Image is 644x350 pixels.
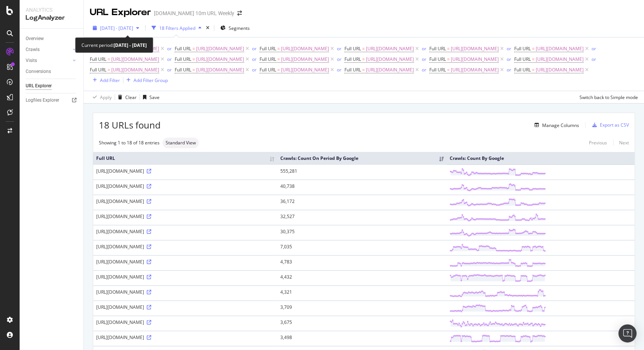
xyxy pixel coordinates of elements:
[446,152,635,164] th: Crawls: Count By Google
[26,14,77,22] div: LogAnalyzer
[366,54,414,65] span: [URL][DOMAIN_NAME]
[115,91,137,103] button: Clear
[337,56,341,62] div: or
[125,94,137,101] div: Clear
[277,316,446,331] td: 3,675
[422,67,426,73] div: or
[96,168,274,174] div: [URL][DOMAIN_NAME]
[532,45,535,52] span: =
[96,334,274,341] div: [URL][DOMAIN_NAME]
[196,43,244,54] span: [URL][DOMAIN_NAME]
[192,56,195,62] span: =
[99,139,160,146] div: Showing 1 to 18 of 18 entries
[576,91,638,103] button: Switch back to Simple mode
[451,65,499,75] span: [URL][DOMAIN_NAME]
[123,76,168,85] button: Add Filter Group
[260,67,276,73] span: Full URL
[196,65,244,75] span: [URL][DOMAIN_NAME]
[175,56,191,62] span: Full URL
[166,141,196,145] span: Standard View
[429,45,446,52] span: Full URL
[96,319,274,325] div: [URL][DOMAIN_NAME]
[140,91,160,103] button: Save
[422,45,426,52] button: or
[337,45,341,52] div: or
[600,122,629,128] div: Export as CSV
[344,45,361,52] span: Full URL
[536,43,584,54] span: [URL][DOMAIN_NAME]
[281,65,329,75] span: [URL][DOMAIN_NAME]
[163,138,199,148] div: neutral label
[366,43,414,54] span: [URL][DOMAIN_NAME]
[277,300,446,316] td: 3,709
[507,66,511,73] button: or
[217,22,253,34] button: Segments
[26,6,77,14] div: Analytics
[260,56,276,62] span: Full URL
[100,25,133,31] span: [DATE] - [DATE]
[532,121,579,130] button: Manage Columns
[159,25,195,31] div: 18 Filters Applied
[90,56,106,62] span: Full URL
[90,76,120,85] button: Add Filter
[277,152,446,164] th: Crawls: Count On Period By Google: activate to sort column ascending
[26,35,78,43] a: Overview
[167,66,172,73] button: or
[592,56,596,62] div: or
[514,67,531,73] span: Full URL
[252,67,257,73] div: or
[149,22,204,34] button: 18 Filters Applied
[26,46,40,54] div: Crawls
[281,43,329,54] span: [URL][DOMAIN_NAME]
[90,6,151,19] div: URL Explorer
[26,46,71,54] a: Crawls
[281,54,329,65] span: [URL][DOMAIN_NAME]
[542,122,579,129] div: Manage Columns
[26,96,59,104] div: Logfiles Explorer
[111,54,159,65] span: [URL][DOMAIN_NAME]
[337,67,341,73] div: or
[252,56,257,63] button: or
[96,198,274,204] div: [URL][DOMAIN_NAME]
[277,331,446,346] td: 3,498
[175,67,191,73] span: Full URL
[422,56,426,62] div: or
[154,9,234,17] div: [DOMAIN_NAME] 10m URL Weekly
[96,259,274,265] div: [URL][DOMAIN_NAME]
[579,94,638,101] div: Switch back to Simple mode
[114,42,147,48] b: [DATE] - [DATE]
[362,56,365,62] span: =
[514,45,531,52] span: Full URL
[277,180,446,195] td: 40,738
[111,65,159,75] span: [URL][DOMAIN_NAME]
[277,225,446,240] td: 30,375
[108,67,110,73] span: =
[451,54,499,65] span: [URL][DOMAIN_NAME]
[447,56,450,62] span: =
[26,82,52,90] div: URL Explorer
[277,210,446,225] td: 32,527
[422,56,426,63] button: or
[26,57,71,65] a: Visits
[108,56,110,62] span: =
[100,94,112,101] div: Apply
[252,45,257,52] button: or
[507,56,511,63] button: or
[344,56,361,62] span: Full URL
[81,41,147,50] div: Current period:
[252,66,257,73] button: or
[252,56,257,62] div: or
[592,56,596,63] button: or
[429,67,446,73] span: Full URL
[99,119,161,132] span: 18 URLs found
[96,243,274,250] div: [URL][DOMAIN_NAME]
[362,45,365,52] span: =
[167,56,172,62] div: or
[429,56,446,62] span: Full URL
[536,54,584,65] span: [URL][DOMAIN_NAME]
[507,45,511,52] div: or
[26,57,37,65] div: Visits
[592,45,596,52] button: or
[507,67,511,73] div: or
[451,43,499,54] span: [URL][DOMAIN_NAME]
